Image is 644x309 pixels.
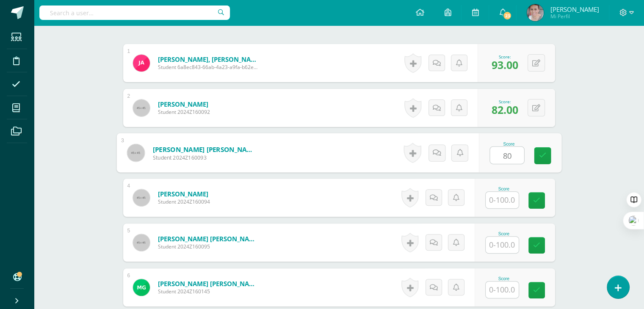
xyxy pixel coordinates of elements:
[158,100,210,108] a: [PERSON_NAME]
[127,144,144,161] img: 45x45
[158,198,210,205] span: Student 2024Z160094
[527,4,544,21] img: 34273cdc368a4f1f49a51764db4e9c34.png
[158,190,210,198] a: [PERSON_NAME]
[486,192,519,208] input: 0-100.0
[133,189,150,206] img: 45x45
[485,187,522,191] div: Score
[133,234,150,251] img: 45x45
[492,58,518,72] span: 93.00
[492,99,518,105] div: Score:
[158,235,260,243] a: [PERSON_NAME] [PERSON_NAME]
[492,102,518,117] span: 82.00
[39,6,230,20] input: Search a user…
[158,55,260,63] a: [PERSON_NAME], [PERSON_NAME]
[158,279,260,288] a: [PERSON_NAME] [PERSON_NAME]
[152,154,257,161] span: Student 2024Z160093
[158,288,260,295] span: Student 2024Z160145
[133,55,150,72] img: 9a9e6e5cfd74655d445a6fc0b991bc09.png
[492,54,518,60] div: Score:
[158,108,210,116] span: Student 2024Z160092
[485,276,522,281] div: Score
[158,243,260,250] span: Student 2024Z160095
[486,237,519,253] input: 0-100.0
[133,279,150,296] img: 513a5fb36f0f51b28d8b6154c48f5937.png
[550,5,599,14] span: [PERSON_NAME]
[503,11,512,20] span: 23
[550,13,599,20] span: Mi Perfil
[158,63,260,71] span: Student 6a8ec843-66ab-4a23-a9fa-b62eda59c0ad
[152,145,257,154] a: [PERSON_NAME] [PERSON_NAME]
[486,281,519,298] input: 0-100.0
[490,147,524,164] input: 0-100.0
[489,141,528,146] div: Score
[133,99,150,116] img: 45x45
[485,232,522,236] div: Score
